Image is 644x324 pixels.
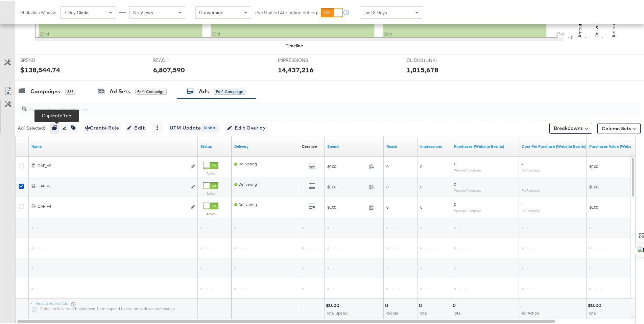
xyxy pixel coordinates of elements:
span: - [522,180,523,185]
span: 0 [386,183,388,188]
sub: Per Purchase [522,207,540,211]
sub: Per Purchase [522,167,540,171]
button: Column Sets [597,122,641,133]
sub: Website Purchases [454,187,481,191]
text: Delivery [594,19,600,36]
div: Ad ( 1 Selected) [18,124,45,130]
label: Use Unified Attribution Setting: [255,8,318,15]
div: $0.00 [326,301,341,307]
div: 0 [385,301,390,307]
div: 6,807,590 [153,64,185,73]
span: Total [419,309,428,314]
text: Amount (USD) [577,6,583,36]
a: Shows the creative associated with your ad. [302,142,317,148]
div: CAR_v2 [38,162,187,167]
button: UTM UpdateAlpha [168,121,220,132]
span: 0 [420,163,422,168]
span: 0 [420,183,422,188]
span: $0.00 [327,163,366,168]
span: $0.00 [327,203,366,208]
a: Ad Name. [31,142,195,148]
div: for 1 Campaign [214,87,245,93]
span: Delivering [234,180,257,185]
a: Reflects the ability of your Ad to achieve delivery. [234,142,296,148]
span: Last 3 Days [363,8,387,14]
a: The number of people your ad was served to. [386,142,415,148]
a: The average cost for each purchase tracked by your Custom Audience pixel on your website after pe... [522,142,587,148]
button: Edit Overlay [225,121,268,132]
span: REACH [153,56,204,62]
span: Total Spend [326,309,348,314]
button: Create Rule [83,121,121,132]
a: The number of times your ad was served. On mobile apps an ad is counted as served the first time ... [420,142,449,148]
span: - [522,201,523,206]
span: Edit Overlay [227,122,266,131]
text: Actions [611,20,617,36]
span: $0.00 [327,183,366,188]
span: Delivering [234,201,257,206]
span: - [522,160,523,165]
div: 1,015,678 [407,64,438,73]
label: Active [203,190,218,194]
div: Timeline [286,41,303,48]
span: 0 [454,201,456,206]
label: Active [203,170,218,174]
sub: Website Purchases [454,207,481,211]
span: $0.00 [589,183,598,188]
span: 0 [454,160,456,165]
span: Create Rule [85,122,119,131]
a: Shows the current state of your Ad. [200,142,229,148]
label: Active [203,210,218,215]
span: IMPRESSIONS [278,56,329,62]
div: for 1 Campaign [135,87,167,93]
span: Total [453,309,461,314]
span: Edit [128,122,145,131]
div: CAR_v1 [38,182,187,187]
div: 14,437,216 [278,64,314,73]
div: Ads [199,86,209,94]
div: $138,544.74 [20,64,60,73]
div: Campaigns [30,86,60,94]
span: $0.00 [589,163,598,168]
input: Search Ad Name, ID or Objective [27,98,583,112]
a: The total amount spent to date. [327,142,381,148]
span: 1 Day Clicks [64,8,90,14]
span: Per Action [521,309,539,314]
div: 0 [419,301,424,307]
span: 0 [386,163,388,168]
button: Breakdowns [549,121,592,132]
div: Attribution Window: [20,9,57,14]
span: People [385,309,398,314]
span: Delivering [234,160,257,165]
div: 0 [453,301,458,307]
span: UTM Update [170,122,218,131]
span: CLICKS (LINK) [407,56,457,62]
span: Total [588,309,597,314]
div: - [520,301,524,307]
span: SPEND [20,56,71,62]
span: 0 [454,180,456,185]
sub: Website Purchases [454,167,481,171]
div: Creative [302,142,317,148]
span: Conversion [199,8,223,14]
span: $0.00 [589,203,598,208]
a: The number of times a purchase was made tracked by your Custom Audience pixel on your website aft... [454,142,516,148]
div: 633 [65,87,75,93]
span: Alpha [201,123,218,130]
span: No Views [133,8,153,14]
sub: Per Purchase [522,187,540,191]
div: $0.00 [588,301,603,307]
div: Ad Sets [110,86,130,94]
span: 0 [386,203,388,208]
span: 0 [420,203,422,208]
div: CAR_v4 [38,202,187,208]
button: Edit [126,121,147,132]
